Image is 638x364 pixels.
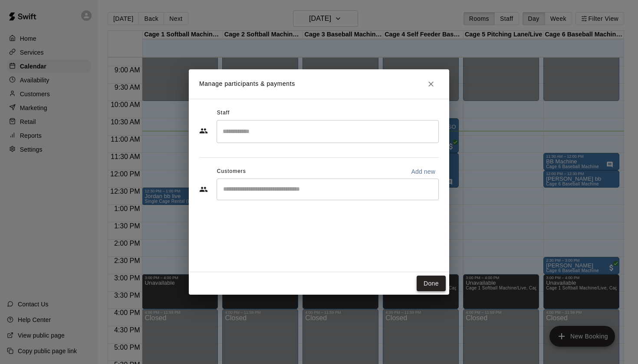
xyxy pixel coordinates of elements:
div: Search staff [217,120,439,143]
p: Add new [411,167,435,176]
p: Manage participants & payments [199,79,295,88]
button: Close [423,76,439,92]
button: Done [417,276,446,292]
div: Start typing to search customers... [217,179,439,200]
button: Add new [408,165,439,179]
svg: Customers [199,185,208,194]
svg: Staff [199,127,208,135]
span: Customers [217,165,246,179]
span: Staff [217,106,230,120]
